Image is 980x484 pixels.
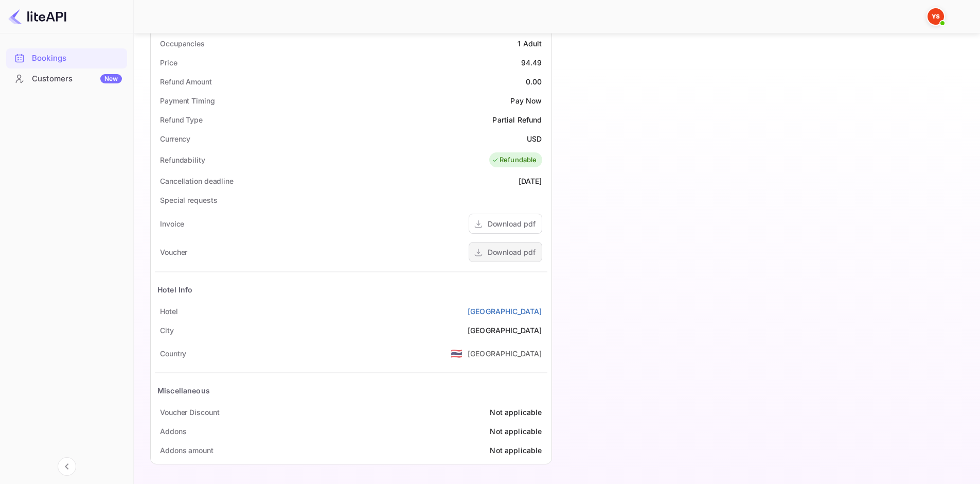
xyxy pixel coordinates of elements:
[490,426,542,437] div: Not applicable
[490,407,542,418] div: Not applicable
[58,457,76,476] button: Collapse navigation
[160,306,178,317] div: Hotel
[157,284,193,295] div: Hotel Info
[488,247,536,257] div: Download pdf
[521,57,542,68] div: 94.49
[468,325,542,336] div: [GEOGRAPHIC_DATA]
[492,114,542,125] div: Partial Refund
[32,73,122,85] div: Customers
[492,155,537,165] div: Refundable
[160,114,203,125] div: Refund Type
[160,154,205,165] div: Refundability
[526,76,542,87] div: 0.00
[519,176,542,186] div: [DATE]
[160,426,186,437] div: Addons
[160,176,234,186] div: Cancellation deadline
[32,53,122,64] div: Bookings
[160,247,187,257] div: Voucher
[160,95,215,106] div: Payment Timing
[160,218,184,229] div: Invoice
[160,57,177,68] div: Price
[100,74,122,83] div: New
[8,8,66,25] img: LiteAPI logo
[527,133,542,144] div: USD
[160,348,186,359] div: Country
[6,69,127,89] div: CustomersNew
[6,48,127,67] a: Bookings
[160,76,212,87] div: Refund Amount
[6,48,127,68] div: Bookings
[468,348,542,359] div: [GEOGRAPHIC_DATA]
[451,344,462,362] span: United States
[160,325,174,336] div: City
[488,218,536,229] div: Download pdf
[160,133,190,144] div: Currency
[468,306,542,317] a: [GEOGRAPHIC_DATA]
[510,95,542,106] div: Pay Now
[160,38,205,49] div: Occupancies
[160,407,219,418] div: Voucher Discount
[518,38,542,49] div: 1 Adult
[160,445,213,456] div: Addons amount
[6,69,127,88] a: CustomersNew
[490,445,542,456] div: Not applicable
[160,195,217,205] div: Special requests
[928,8,944,25] img: Yandex Support
[157,385,210,396] div: Miscellaneous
